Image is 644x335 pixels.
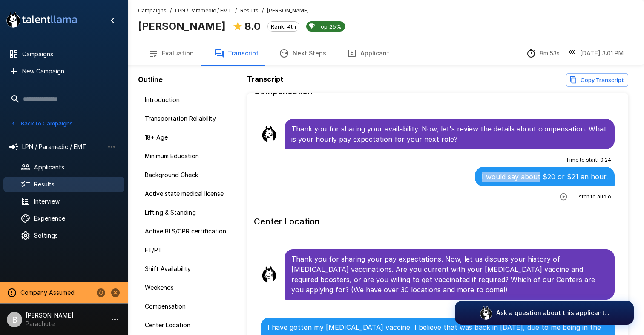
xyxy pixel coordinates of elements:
span: [PERSON_NAME] [267,6,309,15]
button: Ask a question about this applicant... [455,301,634,325]
p: Ask a question about this applicant... [496,309,609,317]
span: Minimum Education [145,152,230,160]
b: Transcript [247,75,283,83]
span: Listen to audio [575,192,611,201]
b: 8.0 [244,20,261,32]
b: Outline [138,75,163,84]
div: The date and time when the interview was completed [566,48,624,58]
div: Lifting & Standing [138,205,237,220]
span: / [170,6,172,15]
div: Introduction [138,92,237,108]
p: I would say about $20 or $21 an hour. [482,172,608,182]
span: 0 : 24 [600,156,611,164]
h6: Center Location [254,208,621,230]
span: Center Location [145,321,230,329]
span: Top 25% [314,23,345,30]
span: Background Check [145,171,230,179]
span: 18+ Age [145,133,230,142]
img: llama_clean.png [261,125,278,143]
div: The time between starting and completing the interview [526,48,560,58]
button: Transcript [204,41,269,65]
div: Active state medical license [138,186,237,201]
span: Active state medical license [145,189,230,198]
div: Active BLS/CPR certification [138,224,237,239]
span: Weekends [145,283,230,292]
u: Results [240,7,259,14]
img: llama_clean.png [261,266,278,283]
span: FT/PT [145,246,230,254]
div: Transportation Reliability [138,111,237,126]
div: Weekends [138,280,237,295]
button: Copy transcript [566,73,628,87]
div: 18+ Age [138,130,237,145]
p: 8m 53s [540,49,560,58]
span: Introduction [145,96,230,104]
u: Campaigns [138,7,167,14]
span: / [235,6,237,15]
div: Minimum Education [138,149,237,164]
b: [PERSON_NAME] [138,20,226,32]
div: Compensation [138,299,237,314]
button: Evaluation [138,41,204,65]
span: Transportation Reliability [145,114,230,123]
div: Background Check [138,167,237,183]
button: Applicant [336,41,400,65]
p: Thank you for sharing your pay expectations. Now, let us discuss your history of [MEDICAL_DATA] v... [291,254,608,295]
button: Next Steps [269,41,336,65]
span: Lifting & Standing [145,208,230,217]
u: LPN / Paramedic / EMT [175,7,232,14]
p: Thank you for sharing your availability. Now, let's review the details about compensation. What i... [291,124,608,144]
span: Compensation [145,302,230,311]
div: Shift Availability [138,261,237,277]
div: FT/PT [138,242,237,258]
span: Active BLS/CPR certification [145,227,230,236]
span: / [262,6,264,15]
span: Time to start : [566,156,598,164]
div: Center Location [138,318,237,333]
p: [DATE] 3:01 PM [580,49,624,58]
span: Rank: 4th [268,23,299,30]
span: Shift Availability [145,265,230,273]
img: logo_glasses@2x.png [479,306,493,320]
